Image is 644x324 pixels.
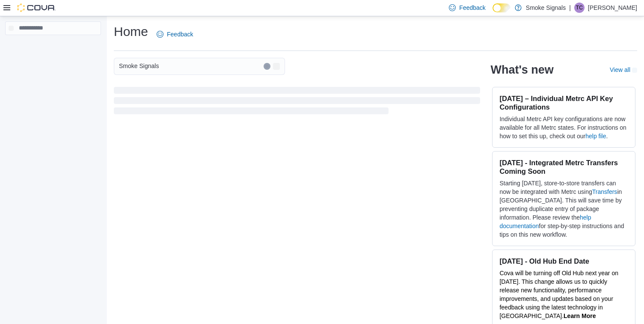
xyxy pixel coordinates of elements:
p: Starting [DATE], store-to-store transfers can now be integrated with Metrc using in [GEOGRAPHIC_D... [499,179,628,239]
a: View allExternal link [610,66,637,73]
span: Cova will be turning off Old Hub next year on [DATE]. This change allows us to quickly release ne... [499,270,618,319]
h3: [DATE] - Old Hub End Date [499,257,628,265]
a: Transfers [592,188,617,195]
span: Loading [114,89,480,116]
p: Smoke Signals [526,3,566,13]
span: TC [576,3,583,13]
a: help file [585,133,606,140]
input: Dark Mode [493,3,510,12]
a: Feedback [153,26,196,43]
span: Feedback [459,3,485,12]
h1: Home [114,23,148,40]
button: Clear input [264,63,270,70]
svg: External link [632,68,637,73]
h3: [DATE] - Integrated Metrc Transfers Coming Soon [499,158,628,175]
span: Smoke Signals [119,61,159,71]
button: Open list of options [273,63,280,70]
span: Feedback [167,30,193,39]
p: | [569,3,571,13]
h3: [DATE] – Individual Metrc API Key Configurations [499,94,628,111]
a: Learn More [564,312,596,319]
a: help documentation [499,214,591,229]
p: [PERSON_NAME] [588,3,637,13]
div: Tory Chickite [574,3,585,13]
img: Cova [17,3,56,12]
p: Individual Metrc API key configurations are now available for all Metrc states. For instructions ... [499,115,628,140]
h2: What's new [490,63,553,77]
nav: Complex example [5,37,101,57]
